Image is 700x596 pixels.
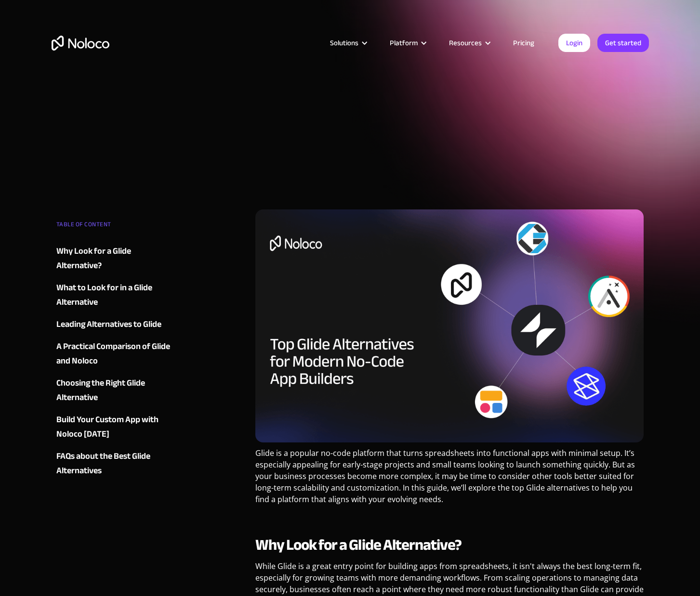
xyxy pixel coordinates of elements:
div: Solutions [318,37,378,49]
div: Leading Alternatives to Glide [56,317,161,332]
a: Leading Alternatives to Glide [56,317,173,332]
a: Why Look for a Glide Alternative? [56,244,173,273]
a: What to Look for in a Glide Alternative [56,281,173,310]
div: Resources [449,37,482,49]
a: Build Your Custom App with Noloco [DATE] [56,413,173,441]
a: A Practical Comparison of Glide and Noloco [56,339,173,368]
a: FAQs about the Best Glide Alternatives [56,449,173,478]
a: Choosing the Right Glide Alternative [56,376,173,405]
div: TABLE OF CONTENT [56,217,173,236]
a: home [52,36,109,51]
div: Platform [390,37,418,49]
strong: Why Look for a Glide Alternative? [255,531,462,559]
div: Solutions [330,37,358,49]
a: Login [558,34,590,52]
div: Resources [437,37,501,49]
a: Pricing [501,37,546,49]
div: Platform [378,37,437,49]
a: Get started [597,34,649,52]
p: Glide is a popular no-code platform that turns spreadsheets into functional apps with minimal set... [255,447,644,512]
